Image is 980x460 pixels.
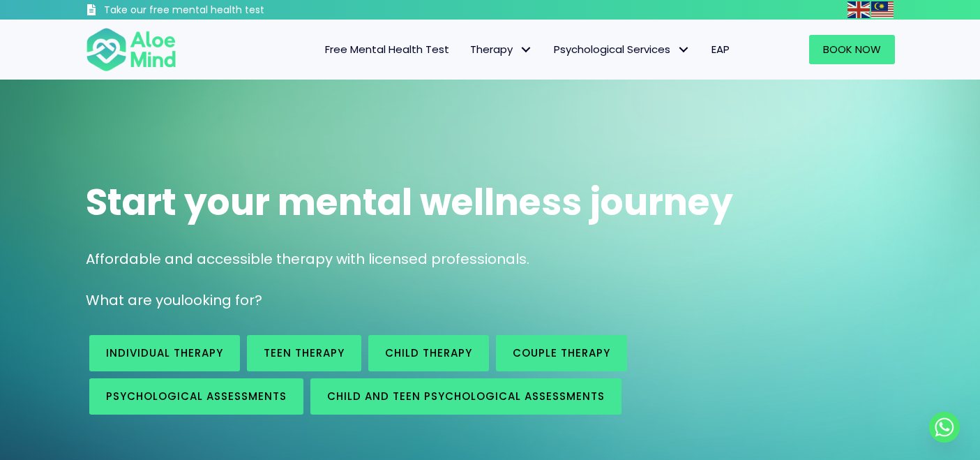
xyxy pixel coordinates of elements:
[368,335,489,371] a: Child Therapy
[325,42,449,57] span: Free Mental Health Test
[264,346,345,360] span: Teen Therapy
[871,1,894,18] img: ms
[86,27,176,73] img: Aloe mind Logo
[847,1,870,18] img: en
[496,335,627,371] a: Couple therapy
[86,177,733,228] span: Start your mental wellness journey
[674,40,694,60] span: Psychological Services: submenu
[86,249,895,269] p: Affordable and accessible therapy with licensed professionals.
[543,35,701,64] a: Psychological ServicesPsychological Services: submenu
[89,335,240,371] a: Individual therapy
[385,346,472,360] span: Child Therapy
[310,378,621,415] a: Child and Teen Psychological assessments
[460,35,543,64] a: TherapyTherapy: submenu
[195,35,740,64] nav: Menu
[809,35,895,64] a: Book Now
[86,290,181,310] span: What are you
[516,40,536,60] span: Therapy: submenu
[104,3,339,17] h3: Take our free mental health test
[554,42,691,57] span: Psychological Services
[871,1,895,17] a: Malay
[823,42,881,57] span: Book Now
[701,35,740,64] a: EAP
[106,346,223,360] span: Individual therapy
[929,412,960,443] a: Whatsapp
[470,42,533,57] span: Therapy
[327,389,605,403] span: Child and Teen Psychological assessments
[513,346,610,360] span: Couple therapy
[315,35,460,64] a: Free Mental Health Test
[106,389,287,403] span: Psychological assessments
[711,42,730,57] span: EAP
[181,290,262,310] span: looking for?
[86,3,339,20] a: Take our free mental health test
[247,335,361,371] a: Teen Therapy
[847,1,871,17] a: English
[89,378,303,415] a: Psychological assessments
